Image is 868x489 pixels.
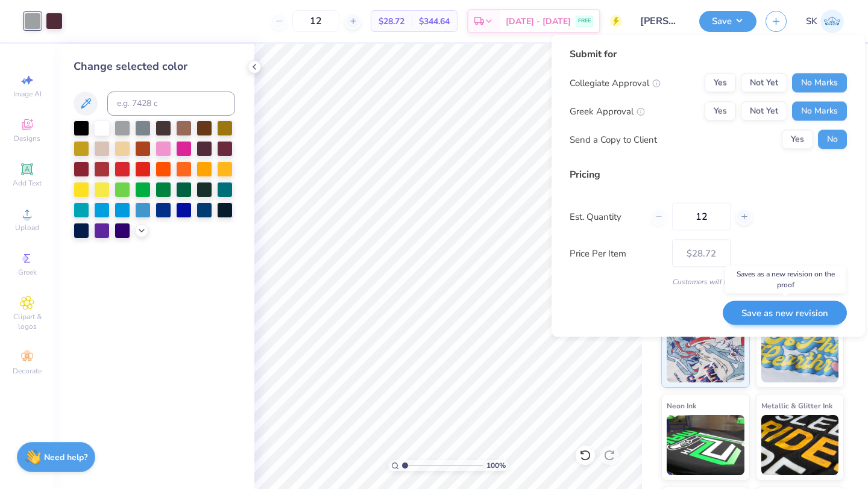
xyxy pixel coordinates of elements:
[761,399,832,412] span: Metallic & Glitter Ink
[667,399,696,412] span: Neon Ink
[506,15,571,28] span: [DATE] - [DATE]
[486,460,506,471] span: 100 %
[723,301,847,325] button: Save as new revision
[419,15,450,28] span: $344.64
[570,167,847,182] div: Pricing
[667,322,744,382] img: Standard
[570,132,657,146] div: Send a Copy to Client
[13,178,42,188] span: Add Text
[13,89,42,99] span: Image AI
[667,415,744,475] img: Neon Ink
[761,415,839,475] img: Metallic & Glitter Ink
[725,266,846,293] div: Saves as a new revision on the proof
[15,223,39,232] span: Upload
[818,130,847,149] button: No
[806,10,844,33] a: SK
[631,9,690,33] input: Untitled Design
[292,10,339,32] input: – –
[13,366,42,376] span: Decorate
[570,104,645,118] div: Greek Approval
[6,312,48,331] span: Clipart & logos
[570,276,847,287] div: Customers will see this price on HQ.
[14,134,40,143] span: Designs
[782,130,813,149] button: Yes
[705,102,736,121] button: Yes
[570,76,661,90] div: Collegiate Approval
[379,15,404,28] span: $28.72
[806,14,817,28] span: SK
[699,11,756,32] button: Save
[578,17,591,25] span: FREE
[107,92,235,116] input: e.g. 7428 c
[792,102,847,121] button: No Marks
[761,322,839,382] img: Puff Ink
[44,452,87,463] strong: Need help?
[820,10,844,33] img: Sophia Karamanoukian
[570,210,641,223] label: Est. Quantity
[705,73,736,93] button: Yes
[792,73,847,93] button: No Marks
[18,267,37,277] span: Greek
[741,102,787,121] button: Not Yet
[570,47,847,61] div: Submit for
[741,73,787,93] button: Not Yet
[570,246,663,260] label: Price Per Item
[74,58,235,75] div: Change selected color
[672,203,731,231] input: – –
